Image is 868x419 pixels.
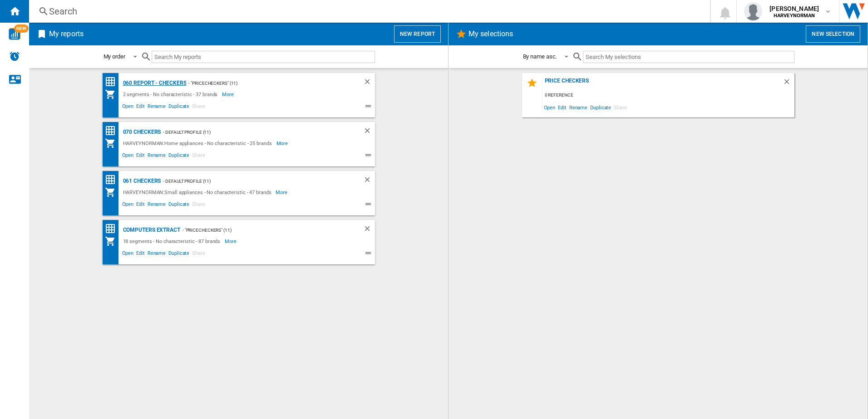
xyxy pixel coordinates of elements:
[104,53,125,60] div: My order
[542,101,557,113] span: Open
[135,102,146,113] span: Edit
[542,90,794,101] div: 0 reference
[49,5,686,18] div: Search
[121,224,180,236] div: Computers extract
[121,151,135,162] span: Open
[276,138,290,149] span: More
[105,76,121,88] div: Price Matrix
[191,102,207,113] span: Share
[167,102,191,113] span: Duplicate
[105,125,121,136] div: Price Matrix
[276,187,289,198] span: More
[769,4,819,13] span: [PERSON_NAME]
[121,138,276,149] div: HARVEYNORMAN:Home appliances - No characteristic - 25 brands
[47,25,85,43] h2: My reports
[121,175,161,187] div: 061 Checkers
[105,187,121,198] div: My Assortment
[783,78,794,90] div: Delete
[14,24,29,33] span: NEW
[363,224,375,236] div: Delete
[583,51,794,63] input: Search My selections
[152,51,375,63] input: Search My reports
[146,102,167,113] span: Rename
[774,13,815,19] b: HARVEYNORMAN
[121,127,161,138] div: 070 Checkers
[161,127,345,138] div: - Default profile (11)
[167,249,191,260] span: Duplicate
[135,200,146,211] span: Edit
[180,224,345,236] div: - "PriceCheckers" (11)
[589,101,612,113] span: Duplicate
[146,151,167,162] span: Rename
[135,249,146,260] span: Edit
[557,101,568,113] span: Edit
[161,175,345,187] div: - Default profile (11)
[121,102,135,113] span: Open
[121,78,187,89] div: 060 report - Checkers
[105,138,121,149] div: My Assortment
[542,78,783,90] div: Price Checkers
[105,89,121,100] div: My Assortment
[135,151,146,162] span: Edit
[146,249,167,260] span: Rename
[523,53,557,60] div: By name asc.
[191,151,207,162] span: Share
[191,249,207,260] span: Share
[9,51,20,62] img: alerts-logo.svg
[806,25,860,43] button: New selection
[568,101,589,113] span: Rename
[744,2,762,20] img: profile.jpg
[467,25,515,43] h2: My selections
[121,249,135,260] span: Open
[363,127,375,138] div: Delete
[121,89,222,100] div: 2 segments - No characteristic - 37 brands
[394,25,441,43] button: New report
[121,236,225,247] div: 18 segments - No characteristic - 87 brands
[121,200,135,211] span: Open
[225,236,238,247] span: More
[105,236,121,247] div: My Assortment
[105,174,121,185] div: Price Matrix
[167,151,191,162] span: Duplicate
[105,223,121,234] div: Price Matrix
[363,78,375,89] div: Delete
[612,101,628,113] span: Share
[167,200,191,211] span: Duplicate
[186,78,345,89] div: - "PriceCheckers" (11)
[9,28,20,40] img: wise-card.svg
[222,89,235,100] span: More
[363,175,375,187] div: Delete
[191,200,207,211] span: Share
[146,200,167,211] span: Rename
[121,187,276,198] div: HARVEYNORMAN:Small appliances - No characteristic - 47 brands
